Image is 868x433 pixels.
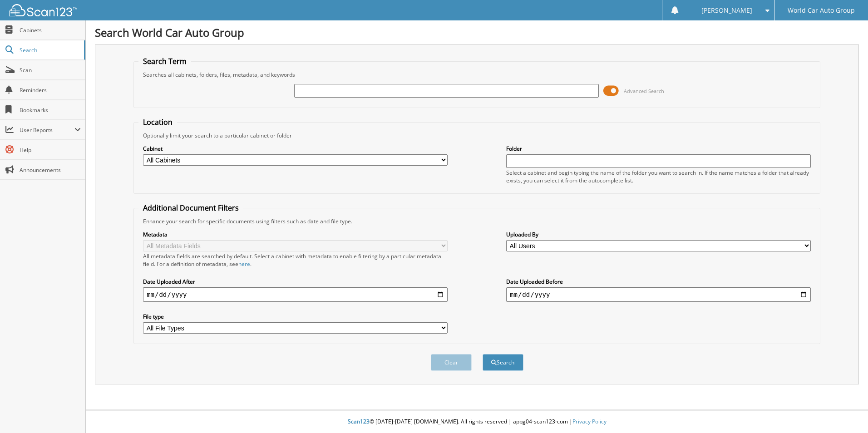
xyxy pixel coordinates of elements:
label: File type [143,313,448,320]
label: Uploaded By [506,231,811,238]
legend: Location [138,117,177,127]
h1: Search World Car Auto Group [95,25,859,40]
legend: Search Term [138,56,191,66]
legend: Additional Document Filters [138,203,243,213]
label: Metadata [143,231,448,238]
span: World Car Auto Group [788,8,855,13]
div: © [DATE]-[DATE] [DOMAIN_NAME]. All rights reserved | appg04-scan123-com | [86,411,868,433]
span: Bookmarks [20,106,81,114]
button: Clear [431,354,472,371]
a: Privacy Policy [572,418,607,425]
label: Date Uploaded Before [506,278,811,285]
div: Select a cabinet and begin typing the name of the folder you want to search in. If the name match... [506,169,811,184]
img: scan123-logo-white.svg [9,4,77,16]
span: Reminders [20,86,81,94]
div: Enhance your search for specific documents using filters such as date and file type. [138,217,815,225]
button: Search [483,354,523,371]
span: User Reports [20,126,74,134]
a: here [238,260,250,268]
label: Date Uploaded After [143,278,448,285]
div: Optionally limit your search to a particular cabinet or folder [138,132,815,139]
div: All metadata fields are searched by default. Select a cabinet with metadata to enable filtering b... [143,252,448,268]
span: Scan [20,66,81,74]
span: Advanced Search [624,88,664,94]
span: [PERSON_NAME] [701,8,752,13]
div: Searches all cabinets, folders, files, metadata, and keywords [138,71,815,79]
span: Search [20,46,79,54]
span: Cabinets [20,26,81,34]
span: Scan123 [348,418,370,425]
input: start [143,287,448,302]
label: Cabinet [143,145,448,153]
span: Help [20,146,81,154]
input: end [506,287,811,302]
span: Announcements [20,166,81,174]
label: Folder [506,145,811,153]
